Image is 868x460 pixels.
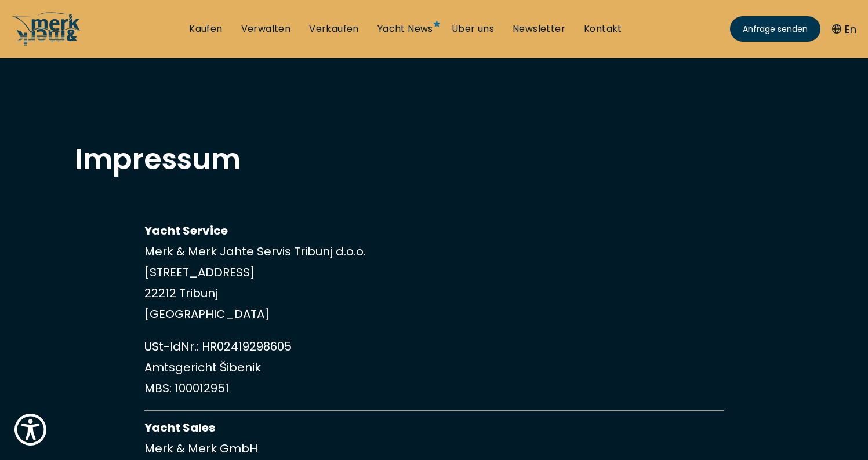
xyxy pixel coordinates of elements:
a: Verkaufen [309,23,359,35]
strong: Yacht Sales [144,419,215,436]
p: Merk & Merk Jahte Servis Tribunj d.o.o. [STREET_ADDRESS] 22212 Tribunj [GEOGRAPHIC_DATA] [144,220,724,324]
strong: Yacht Service [144,222,228,239]
button: En [832,21,856,37]
a: Yacht News [377,23,433,35]
button: Show Accessibility Preferences [12,411,49,448]
a: Über uns [452,23,494,35]
a: Newsletter [513,23,565,35]
p: USt-IdNr.: HR02419298605 Amtsgericht Šibenik MBS: 100012951 [144,336,724,399]
span: Anfrage senden [743,23,808,35]
a: Kontakt [584,23,622,35]
a: Verwalten [241,23,291,35]
a: Kaufen [189,23,222,35]
h1: Impressum [75,145,794,174]
a: Anfrage senden [730,16,820,42]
